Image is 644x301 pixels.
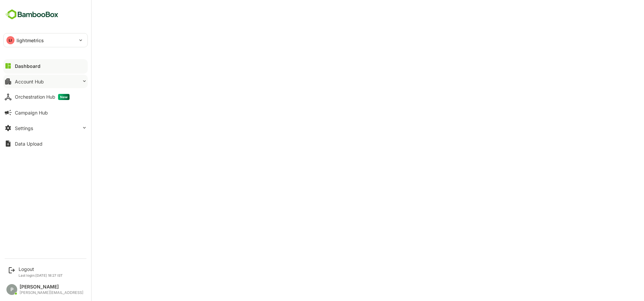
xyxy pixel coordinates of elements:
[15,63,41,69] div: Dashboard
[3,137,88,150] button: Data Upload
[3,121,88,135] button: Settings
[15,125,33,131] div: Settings
[19,273,63,277] p: Last login: [DATE] 18:27 IST
[15,141,43,147] div: Data Upload
[6,284,17,295] div: P
[4,33,87,47] div: LIlightmetrics
[58,94,70,100] span: New
[20,284,83,290] div: [PERSON_NAME]
[3,75,88,88] button: Account Hub
[6,36,15,44] div: LI
[3,90,88,104] button: Orchestration HubNew
[3,8,60,21] img: BambooboxFullLogoMark.5f36c76dfaba33ec1ec1367b70bb1252.svg
[15,79,44,84] div: Account Hub
[17,37,44,44] p: lightmetrics
[19,266,63,272] div: Logout
[20,291,83,295] div: [PERSON_NAME][EMAIL_ADDRESS]
[15,110,48,116] div: Campaign Hub
[3,59,88,73] button: Dashboard
[15,94,70,100] div: Orchestration Hub
[3,106,88,119] button: Campaign Hub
